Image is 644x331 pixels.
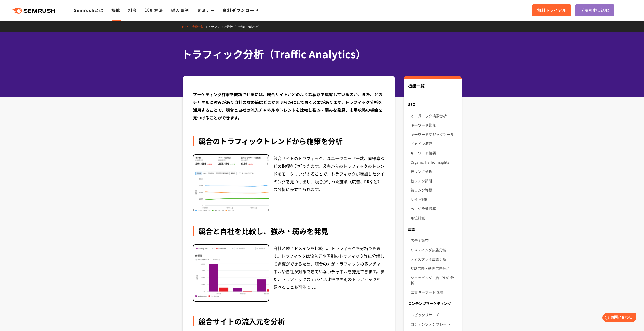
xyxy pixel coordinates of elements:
[411,195,457,204] a: サイト診断
[411,120,457,130] a: キーワード比較
[411,185,457,195] a: 被リンク獲得
[411,158,457,167] a: Organic Traffic Insights
[273,154,385,212] div: 競合サイトのトラフィック、ユニークユーザー数、直帰率などの指標を分析できます。過去からのトラフィックのトレンドをモニタリングすることで、トラフィックが増加したタイミングを見つけ出し、競合が行った...
[128,7,137,13] a: 料金
[580,7,609,14] span: デモを申し込む
[411,176,457,185] a: 被リンク診断
[145,7,163,13] a: 活用方法
[411,213,457,222] a: 順位計測
[273,244,385,302] div: 自社と競合ドメインを比較し、トラフィックを分析できます。トラフィックは流入元や国別のトラフィック等に分解して調査ができるため、競合の方がトラフィックの多いチャネルや自社が対策できていないチャネル...
[411,111,457,120] a: オーガニック検索分析
[208,24,265,29] a: トラフィック分析（Traffic Analytics）
[411,287,457,297] a: 広告キーワード管理
[182,24,192,29] a: TOP
[411,310,457,319] a: トピックリサーチ
[197,7,215,13] a: セミナー
[598,311,638,325] iframe: Help widget launcher
[111,7,120,13] a: 機能
[193,90,385,121] div: マーケティング施策を成功させるには、競合サイトがどのような戦略で集客しているのか、また、どのチャネルに強みがあり自社の攻め筋はどこかを明らかにしておく必要があります。トラフィック分析を活用するこ...
[411,254,457,264] a: ディスプレイ広告分析
[404,100,461,109] div: SEO
[404,299,461,308] div: コンテンツマーケティング
[192,24,208,29] a: 機能一覧
[537,7,566,14] span: 無料トライアル
[411,130,457,139] a: キーワードマジックツール
[193,226,385,236] div: 競合と自社を比較し、強み・弱みを発見
[411,245,457,254] a: リスティング広告分析
[532,4,571,16] a: 無料トライアル
[404,225,461,234] div: 広告
[193,155,269,211] img: トラフィック分析（Traffic Analytics） トレンド分析
[411,148,457,158] a: キーワード概要
[411,264,457,273] a: SNS広告・動画広告分析
[411,139,457,148] a: ドメイン概要
[223,7,259,13] a: 資料ダウンロード
[193,245,269,301] img: トラフィック分析（Traffic Analytics） 流入元
[411,236,457,245] a: 広告主調査
[575,4,614,16] a: デモを申し込む
[411,319,457,329] a: コンテンツテンプレート
[411,167,457,176] a: 被リンク分析
[182,46,458,62] h1: トラフィック分析（Traffic Analytics）
[171,7,189,13] a: 導入事例
[411,204,457,213] a: ページ改善提案
[411,273,457,287] a: ショッピング広告 (PLA) 分析
[408,82,457,94] div: 機能一覧
[74,7,103,13] a: Semrushとは
[193,316,385,326] div: 競合サイトの流入元を分析
[193,136,385,146] div: 競合のトラフィックトレンドから施策を分析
